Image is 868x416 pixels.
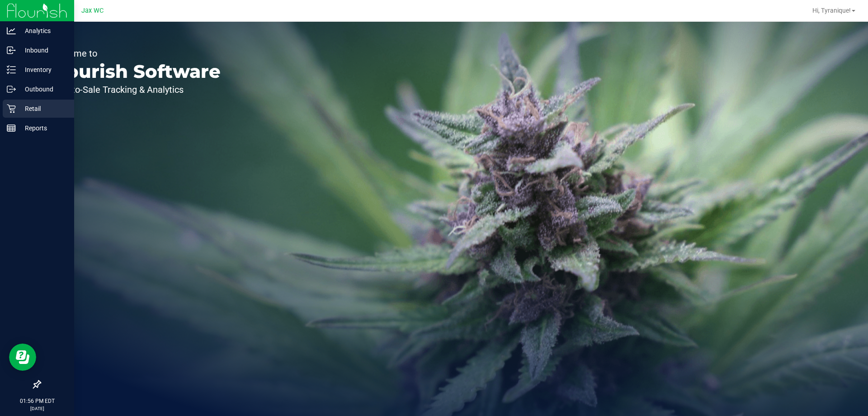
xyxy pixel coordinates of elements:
[9,344,36,371] iframe: Resource center
[7,46,16,55] inline-svg: Inbound
[4,405,70,412] p: [DATE]
[16,64,70,75] p: Inventory
[49,85,221,94] p: Seed-to-Sale Tracking & Analytics
[16,84,70,95] p: Outbound
[16,103,70,114] p: Retail
[7,65,16,74] inline-svg: Inventory
[16,45,70,56] p: Inbound
[81,7,104,14] span: Jax WC
[7,124,16,133] inline-svg: Reports
[16,123,70,134] p: Reports
[7,104,16,113] inline-svg: Retail
[812,7,851,14] span: Hi, Tyranique!
[7,85,16,94] inline-svg: Outbound
[7,26,16,35] inline-svg: Analytics
[49,49,221,58] p: Welcome to
[16,25,70,36] p: Analytics
[49,62,221,81] p: Flourish Software
[4,397,70,405] p: 01:56 PM EDT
